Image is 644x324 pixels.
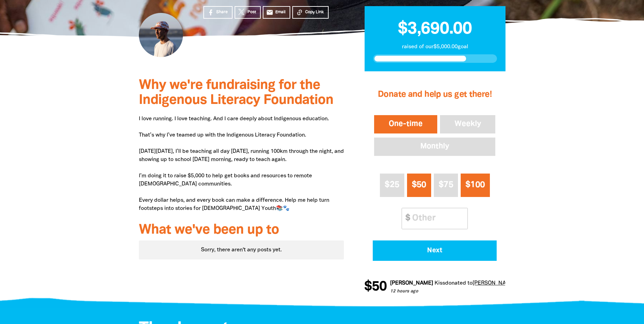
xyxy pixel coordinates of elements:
span: Copy Link [305,9,324,15]
span: donated to [440,281,467,286]
div: Donation stream [364,276,505,298]
span: Why we're fundraising for the Indigenous Literacy Foundation [139,79,333,107]
button: $75 [434,174,458,197]
span: $50 [359,280,381,294]
a: Share [203,6,233,19]
h3: What we've been up to [139,223,344,238]
p: raised of our $5,000.00 goal [373,43,497,51]
button: Copy Link [292,6,329,19]
a: Post [235,6,261,19]
span: $3,690.00 [398,21,472,37]
div: Paginated content [139,240,344,259]
div: Sorry, there aren't any posts yet. [139,240,344,259]
a: [PERSON_NAME] [467,281,510,286]
em: Kiss [429,281,440,286]
button: Weekly [439,114,497,135]
span: Share [216,9,228,15]
button: Monthly [373,136,497,157]
button: $25 [380,174,404,197]
span: $ [402,208,410,229]
i: email [266,9,273,16]
button: $100 [461,174,490,197]
span: Email [275,9,286,15]
span: $100 [465,181,485,189]
p: 12 hours ago [385,288,510,295]
a: emailEmail [263,6,291,19]
span: $50 [412,181,426,189]
p: I love running. I love teaching. And I care deeply about Indigenous education. That’s why I’ve te... [139,115,344,213]
h2: Donate and help us get there! [373,81,497,108]
em: [PERSON_NAME] [385,281,428,286]
input: Other [407,208,467,229]
button: Pay with Credit Card [373,240,497,261]
button: $50 [407,174,431,197]
span: Post [247,9,256,15]
span: Next [382,247,487,254]
button: One-time [373,114,439,135]
span: $25 [385,181,399,189]
span: $75 [439,181,453,189]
